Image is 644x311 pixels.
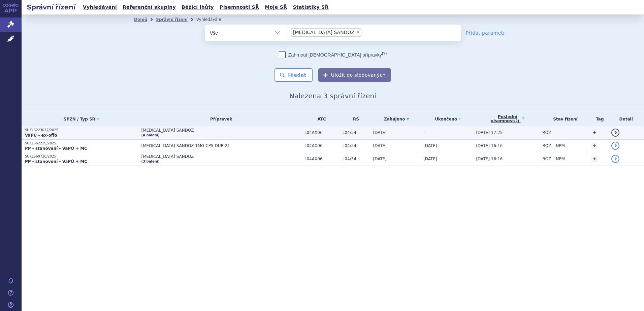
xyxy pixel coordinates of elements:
[293,30,354,35] span: [MEDICAL_DATA] SANDOZ
[141,154,301,159] span: [MEDICAL_DATA] SANDOZ
[22,2,81,12] h2: Správní řízení
[25,128,138,133] p: SUKLS223077/2025
[356,30,360,34] span: ×
[121,3,178,12] a: Referenční skupiny
[279,51,387,58] label: Zahrnout [DEMOGRAPHIC_DATA] přípravky
[611,142,619,150] a: detail
[591,143,598,149] a: +
[289,92,376,100] span: Nalezena 3 správní řízení
[343,157,370,161] span: L04/34
[466,30,505,36] a: Přidat parametr
[373,114,420,124] a: Zahájeno
[373,143,387,148] span: [DATE]
[343,143,370,148] span: L04/34
[423,143,437,148] span: [DATE]
[591,130,598,136] a: +
[423,130,425,135] span: -
[476,130,503,135] span: [DATE] 17:25
[382,51,387,56] abbr: (?)
[543,143,565,148] span: ROZ – NPM
[25,141,138,146] p: SUKLS62239/2025
[611,155,619,163] a: detail
[514,119,519,123] abbr: (?)
[588,112,608,126] th: Tag
[343,130,370,135] span: L04/34
[141,160,160,163] a: (3 balení)
[591,156,598,162] a: +
[134,17,147,22] a: Domů
[476,143,503,148] span: [DATE] 16:16
[180,3,216,12] a: Běžící lhůty
[25,114,138,124] a: SPZN / Typ SŘ
[25,159,87,164] strong: PP - stanovení - VaPÚ + MC
[304,157,339,161] span: L04AX06
[141,128,301,133] span: [MEDICAL_DATA] SANDOZ
[543,130,551,135] span: ROZ
[476,112,539,126] a: Poslednípísemnost(?)
[25,154,138,159] p: SUKLS60720/2025
[196,14,230,25] li: Vyhledávání
[539,112,588,126] th: Stav řízení
[291,3,330,12] a: Statistiky SŘ
[263,3,289,12] a: Moje SŘ
[141,133,160,137] a: (4 balení)
[141,143,301,148] span: [MEDICAL_DATA] SANDOZ 1MG CPS DUR 21
[138,112,301,126] th: Přípravek
[318,68,391,82] button: Uložit do sledovaných
[476,157,503,161] span: [DATE] 16:16
[304,130,339,135] span: L04AX06
[363,28,367,36] input: [MEDICAL_DATA] SANDOZ
[301,112,339,126] th: ATC
[423,114,473,124] a: Ukončeno
[373,130,387,135] span: [DATE]
[81,3,119,12] a: Vyhledávání
[156,17,188,22] a: Správní řízení
[608,112,644,126] th: Detail
[304,143,339,148] span: L04AX06
[275,68,313,82] button: Hledat
[218,3,261,12] a: Písemnosti SŘ
[373,157,387,161] span: [DATE]
[25,146,87,151] strong: PP - stanovení - VaPÚ + MC
[339,112,370,126] th: RS
[543,157,565,161] span: ROZ – NPM
[611,129,619,137] a: detail
[25,133,57,138] strong: VaPÚ - ex-offo
[423,157,437,161] span: [DATE]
